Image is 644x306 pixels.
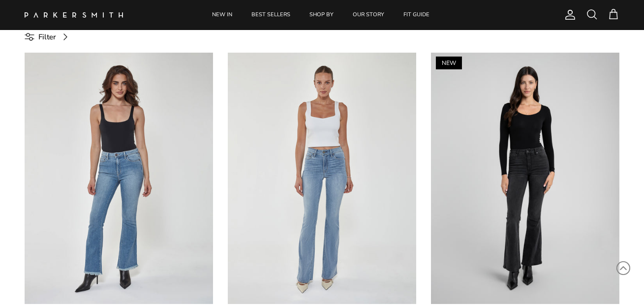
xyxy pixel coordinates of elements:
[560,9,576,21] a: Account
[38,31,56,43] span: Filter
[25,26,75,48] a: Filter
[616,261,631,275] svg: Scroll to Top
[25,12,123,18] img: Parker Smith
